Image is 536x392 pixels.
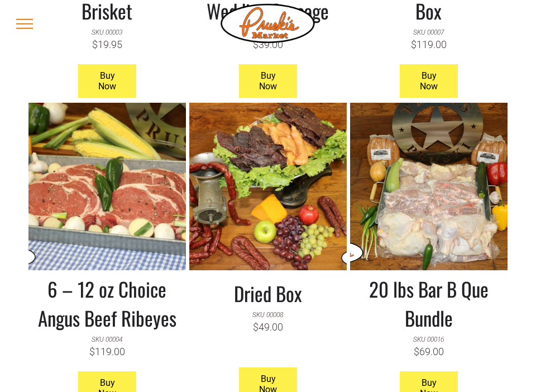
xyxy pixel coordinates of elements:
span: Buy Now [240,65,296,97]
div: SKU 00008 [198,308,338,320]
span: Buy Now [79,65,135,97]
h3: 20 lbs Bar B Que Bundle [358,274,499,332]
div: $49.00 [198,320,338,333]
button: menu [10,9,39,39]
div: $119.00 [37,345,178,357]
a: 6 – 12 oz Choice Angus Beef Ribeyes SKU 00004 $119.00 [37,266,178,366]
h3: Dried Box [198,279,338,308]
a: Dried Box SKU 00008 $49.00 [198,270,338,362]
h3: 6 – 12 oz Choice Angus Beef Ribeyes [37,274,178,332]
a: Buy Now [239,64,298,98]
a: 20 lbs Bar B Que Bundle SKU 00016 $69.00 [358,266,499,366]
div: SKU 00004 [37,332,178,345]
a: Buy Now [400,64,458,98]
div: $69.00 [358,345,499,357]
a: Buy Now [78,64,137,98]
span: Buy Now [401,65,457,97]
div: SKU 00016 [358,332,499,345]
